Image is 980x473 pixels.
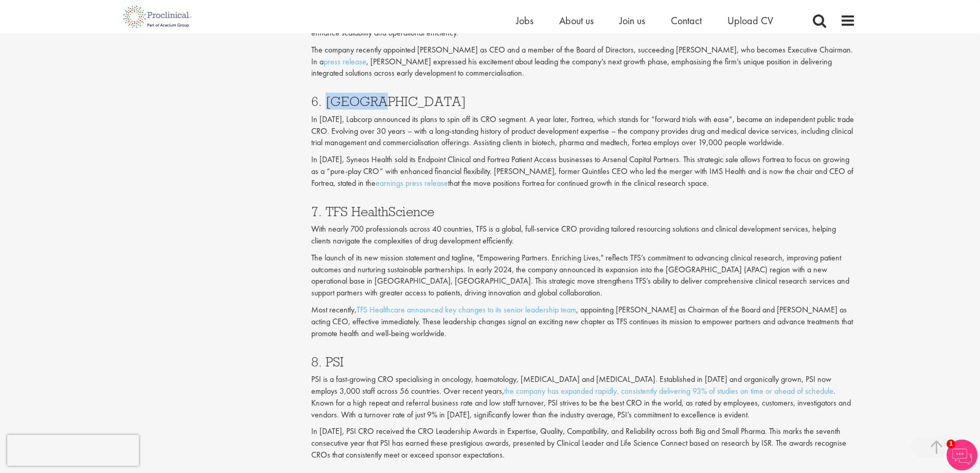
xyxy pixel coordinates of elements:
a: earnings press release [376,178,448,188]
a: Contact [671,14,702,27]
h3: 8. PSI [311,355,856,369]
a: TFS Healthcare announced key changes to its senior leadership team [357,304,576,315]
h3: 7. TFS HealthScience [311,205,856,218]
iframe: reCAPTCHA [7,435,139,466]
h3: 6. [GEOGRAPHIC_DATA] [311,95,856,108]
a: the company has expanded rapidly, consistently delivering 93% of studies on time or ahead of sche... [504,386,833,396]
a: About us [559,14,594,27]
img: Chatbot [947,440,977,470]
p: In [DATE], PSI CRO received the CRO Leadership Awards in Expertise, Quality, Compatibility, and R... [311,426,856,461]
p: PSI is a fast-growing CRO specialising in oncology, haematology, [MEDICAL_DATA] and [MEDICAL_DATA... [311,374,856,421]
p: In [DATE], Labcorp announced its plans to spin off its CRO segment. A year later, Fortrea, which ... [311,114,856,149]
p: Most recently, , appointing [PERSON_NAME] as Chairman of the Board and [PERSON_NAME] as acting CE... [311,304,856,340]
span: 1 [947,440,955,448]
a: Upload CV [727,14,773,27]
p: In [DATE], Syneos Health sold its Endpoint Clinical and Fortrea Patient Access businesses to Arse... [311,154,856,189]
a: Join us [619,14,645,27]
p: The launch of its new mission statement and tagline, "Empowering Partners. Enriching Lives," refl... [311,252,856,299]
p: With nearly 700 professionals across 40 countries, TFS is a global, full-service CRO providing ta... [311,223,856,247]
a: Jobs [516,14,533,27]
a: press release [324,56,366,67]
p: The company recently appointed [PERSON_NAME] as CEO and a member of the Board of Directors, succe... [311,44,856,80]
